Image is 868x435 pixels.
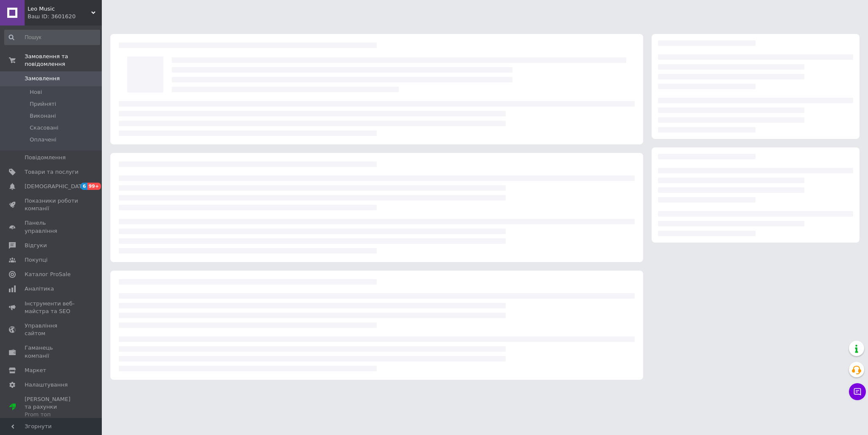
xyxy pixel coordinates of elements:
[25,271,70,278] span: Каталог ProSale
[25,411,78,418] div: Prom топ
[30,136,56,144] span: Оплачені
[25,300,78,315] span: Інструменти веб-майстра та SEO
[30,100,56,108] span: Прийняті
[25,53,102,68] span: Замовлення та повідомлення
[25,344,78,359] span: Гаманець компанії
[25,322,78,337] span: Управління сайтом
[25,219,78,234] span: Панель управління
[25,256,48,264] span: Покупці
[849,383,866,400] button: Чат з покупцем
[25,75,60,82] span: Замовлення
[81,183,87,190] span: 6
[28,5,91,13] span: Leo Music
[25,395,78,419] span: [PERSON_NAME] та рахунки
[25,154,66,161] span: Повідомлення
[30,124,59,132] span: Скасовані
[25,183,87,190] span: [DEMOGRAPHIC_DATA]
[25,197,78,212] span: Показники роботи компанії
[87,183,101,190] span: 99+
[30,88,42,96] span: Нові
[30,112,56,120] span: Виконані
[4,30,100,45] input: Пошук
[25,242,47,249] span: Відгуки
[25,168,78,176] span: Товари та послуги
[25,367,46,374] span: Маркет
[25,381,68,389] span: Налаштування
[28,13,102,20] div: Ваш ID: 3601620
[25,285,54,293] span: Аналітика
